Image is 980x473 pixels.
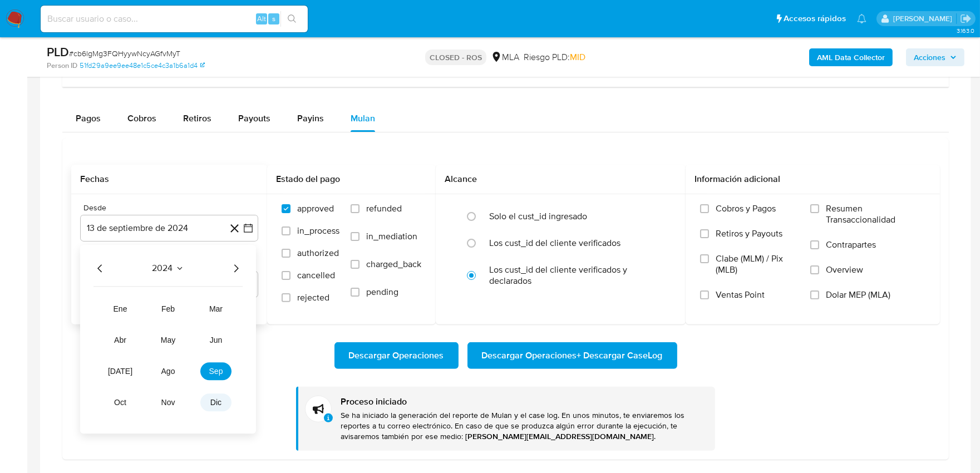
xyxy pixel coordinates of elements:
[80,61,205,71] a: 51fd29a9ee9ee48e1c5ce4c3a1b6a1d4
[784,13,846,24] span: Accesos rápidos
[960,13,972,24] a: Salir
[906,48,964,66] button: Acciones
[41,12,308,26] input: Buscar usuario o caso...
[524,51,585,63] span: Riesgo PLD:
[280,11,303,27] button: search-icon
[69,48,180,59] span: # cb6lgMg3FQHyywNcyAGfvMyT
[914,48,945,66] span: Acciones
[47,61,77,71] b: Person ID
[809,48,893,66] button: AML Data Collector
[570,51,585,63] span: MID
[425,50,486,65] p: CLOSED - ROS
[957,26,974,35] span: 3.163.0
[857,14,866,23] a: Notificaciones
[491,51,519,63] div: MLA
[272,13,275,24] span: s
[893,13,956,24] p: sandra.chabay@mercadolibre.com
[257,13,266,24] span: Alt
[47,43,69,61] b: PLD
[817,48,885,66] b: AML Data Collector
